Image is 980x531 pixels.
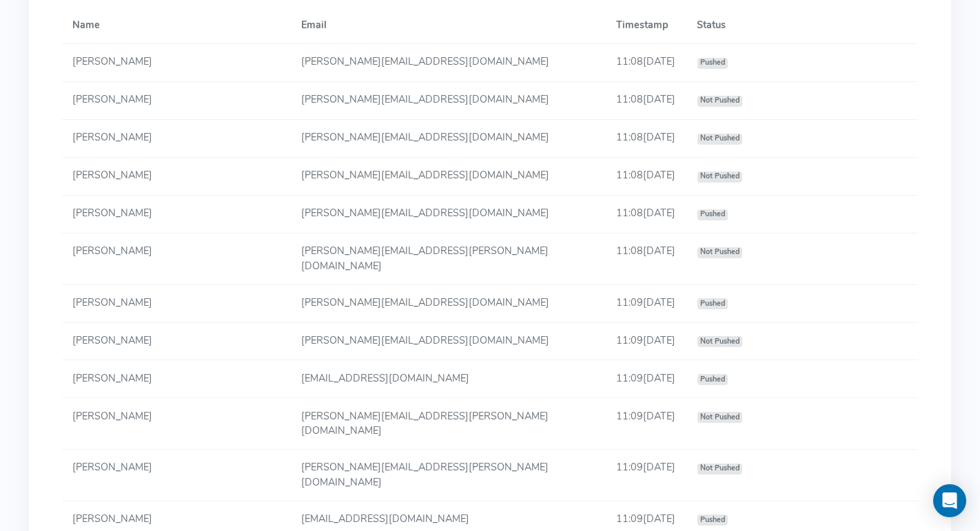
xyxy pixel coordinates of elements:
td: [PERSON_NAME] [62,360,291,398]
td: [PERSON_NAME] [62,44,291,82]
td: 11:08[DATE] [606,119,686,157]
th: Status [686,8,919,43]
span: Pushed [697,298,728,309]
td: 11:08[DATE] [606,195,686,233]
span: Pushed [697,209,728,220]
td: 11:08[DATE] [606,81,686,119]
th: Email [291,8,606,43]
td: [PERSON_NAME][EMAIL_ADDRESS][DOMAIN_NAME] [291,284,606,322]
td: [PERSON_NAME] [62,157,291,195]
th: Name [62,8,291,43]
span: Not Pushed [697,336,743,347]
td: 11:08[DATE] [606,157,686,195]
td: 11:08[DATE] [606,233,686,284]
td: [PERSON_NAME] [62,284,291,322]
td: [PERSON_NAME][EMAIL_ADDRESS][PERSON_NAME][DOMAIN_NAME] [291,233,606,284]
span: Not Pushed [697,247,743,258]
span: Pushed [697,514,728,525]
td: [PERSON_NAME][EMAIL_ADDRESS][DOMAIN_NAME] [291,119,606,157]
td: [PERSON_NAME][EMAIL_ADDRESS][DOMAIN_NAME] [291,81,606,119]
td: [EMAIL_ADDRESS][DOMAIN_NAME] [291,360,606,398]
span: Not Pushed [697,171,743,183]
td: [PERSON_NAME] [62,119,291,157]
td: [PERSON_NAME][EMAIL_ADDRESS][DOMAIN_NAME] [291,44,606,82]
td: [PERSON_NAME][EMAIL_ADDRESS][DOMAIN_NAME] [291,322,606,360]
td: [PERSON_NAME] [62,233,291,284]
td: 11:09[DATE] [606,398,686,450]
span: Not Pushed [697,464,743,475]
td: 11:09[DATE] [606,450,686,501]
td: 11:09[DATE] [606,360,686,398]
td: [PERSON_NAME] [62,398,291,450]
td: [PERSON_NAME][EMAIL_ADDRESS][DOMAIN_NAME] [291,157,606,195]
span: Not Pushed [697,412,743,423]
span: Pushed [697,374,728,385]
td: [PERSON_NAME][EMAIL_ADDRESS][PERSON_NAME][DOMAIN_NAME] [291,398,606,450]
td: [PERSON_NAME][EMAIL_ADDRESS][DOMAIN_NAME] [291,195,606,233]
td: [PERSON_NAME] [62,322,291,360]
div: Open Intercom Messenger [933,484,966,517]
td: [PERSON_NAME] [62,195,291,233]
td: [PERSON_NAME][EMAIL_ADDRESS][PERSON_NAME][DOMAIN_NAME] [291,450,606,501]
span: Not Pushed [697,134,743,145]
td: [PERSON_NAME] [62,81,291,119]
td: 11:08[DATE] [606,44,686,82]
span: Not Pushed [697,96,743,107]
span: Pushed [697,58,728,69]
th: Timestamp [606,8,686,43]
td: [PERSON_NAME] [62,450,291,501]
td: 11:09[DATE] [606,322,686,360]
td: 11:09[DATE] [606,284,686,322]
